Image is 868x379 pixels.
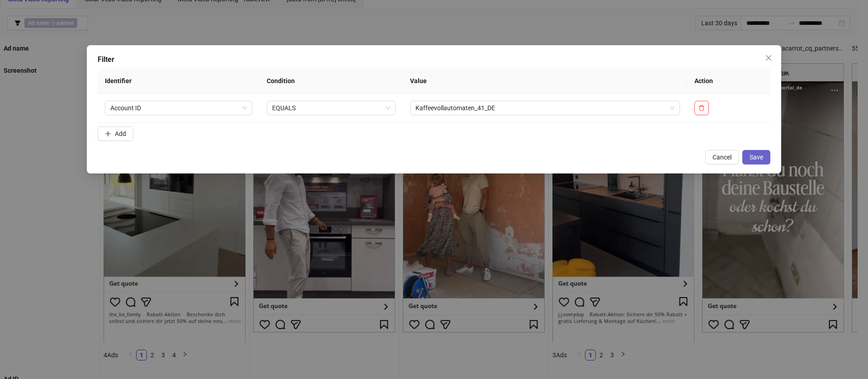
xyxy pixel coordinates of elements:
[110,101,247,115] span: Account ID
[765,54,772,61] span: close
[705,150,739,164] button: Cancel
[742,150,770,164] button: Save
[98,54,770,65] div: Filter
[272,101,390,115] span: EQUALS
[750,154,763,161] span: Save
[259,69,403,94] th: Condition
[115,130,126,137] span: Add
[698,105,705,111] span: delete
[98,69,259,94] th: Identifier
[761,51,776,65] button: Close
[105,131,111,137] span: plus
[415,101,675,115] span: Kaffeevollautomaten_41_DE
[98,126,133,141] button: Add
[403,69,687,94] th: Value
[712,154,731,161] span: Cancel
[687,69,770,94] th: Action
